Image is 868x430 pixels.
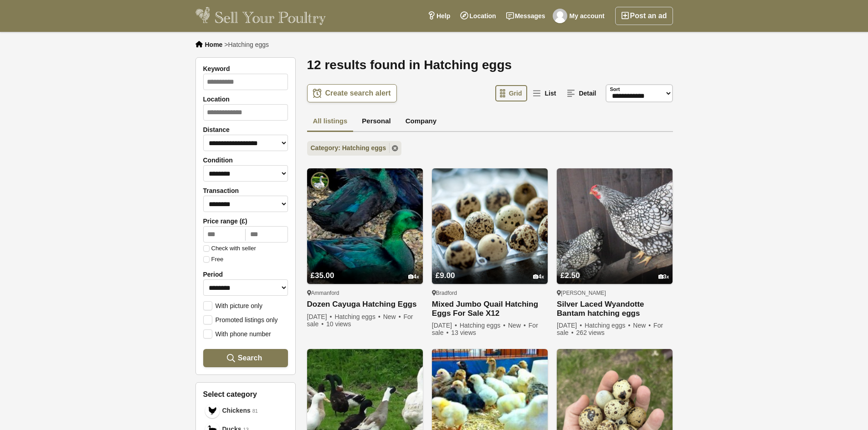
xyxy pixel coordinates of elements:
[222,406,251,415] span: Chickens
[501,7,550,25] a: Messages
[436,271,455,280] span: £9.00
[238,354,262,362] span: Search
[311,172,329,190] img: Wernolau Warrens
[557,322,583,329] span: [DATE]
[509,90,522,97] span: Grid
[195,7,326,25] img: Sell Your Poultry
[528,85,561,101] a: List
[203,271,288,278] label: Period
[432,289,548,297] div: Bradford
[203,256,224,263] label: Free
[203,65,288,72] label: Keyword
[203,349,288,367] button: Search
[224,41,269,48] li: >
[307,111,354,132] a: All listings
[557,168,673,284] img: Silver Laced Wyandotte Bantam hatching eggs
[252,407,258,415] em: 81
[205,41,223,48] a: Home
[432,168,548,284] img: Mixed Jumbo Quail Hatching Eggs For Sale X12
[576,329,605,336] span: 262 views
[325,89,391,98] span: Create search alert
[203,315,278,324] label: Promoted listings only
[307,57,673,73] h1: 12 results found in Hatching eggs
[383,313,402,320] span: New
[610,86,620,93] label: Sort
[334,313,381,320] span: Hatching eggs
[307,254,423,284] a: £35.00 4
[203,187,288,194] label: Transaction
[585,322,631,329] span: Hatching eggs
[307,84,397,102] a: Create search alert
[203,401,288,420] a: Chickens Chickens 81
[557,300,673,318] a: Silver Laced Wyandotte Bantam hatching eggs
[553,9,567,23] img: Gracie's Farm
[550,7,610,25] a: My account
[408,273,419,280] div: 4
[307,289,423,297] div: Ammanford
[203,96,288,103] label: Location
[460,322,506,329] span: Hatching eggs
[356,111,396,132] a: Personal
[557,289,673,297] div: [PERSON_NAME]
[544,90,556,97] span: List
[203,390,288,399] h3: Select category
[307,141,402,156] a: Category: Hatching eggs
[311,271,334,280] span: £35.00
[203,245,256,252] label: Check with seller
[455,7,501,25] a: Location
[615,7,673,25] a: Post an ad
[562,85,601,101] a: Detail
[432,322,458,329] span: [DATE]
[557,254,673,284] a: £2.50 3
[560,271,580,280] span: £2.50
[633,322,652,329] span: New
[432,254,548,284] a: £9.00 4
[203,329,271,338] label: With phone number
[326,320,351,328] span: 10 views
[307,313,413,328] span: For sale
[203,218,288,225] label: Price range (£)
[203,301,262,309] label: With picture only
[203,126,288,133] label: Distance
[451,329,476,336] span: 13 views
[422,7,455,25] a: Help
[228,41,269,48] span: Hatching eggs
[432,322,538,336] span: For sale
[307,313,333,320] span: [DATE]
[307,168,423,284] img: Dozen Cayuga Hatching Eggs
[557,322,663,336] span: For sale
[208,406,217,415] img: Chickens
[307,300,423,309] a: Dozen Cayuga Hatching Eggs
[658,273,669,280] div: 3
[400,111,442,132] a: Company
[508,322,527,329] span: New
[203,157,288,164] label: Condition
[579,90,596,97] span: Detail
[533,273,544,280] div: 4
[432,300,548,318] a: Mixed Jumbo Quail Hatching Eggs For Sale X12
[495,85,528,101] a: Grid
